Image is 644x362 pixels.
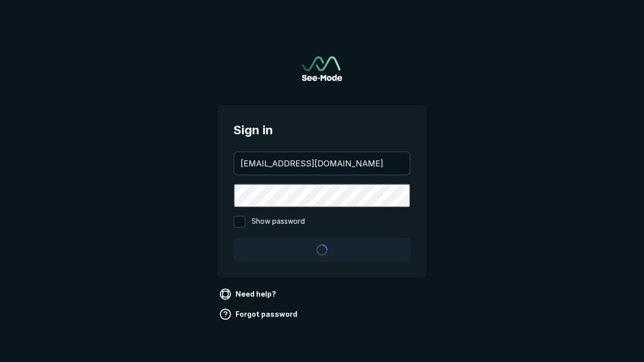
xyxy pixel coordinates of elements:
span: Sign in [233,121,411,139]
input: your@email.com [234,152,410,174]
img: See-Mode Logo [302,56,342,81]
a: Need help? [217,286,280,302]
span: Show password [252,216,305,228]
a: Forgot password [217,306,301,322]
a: Go to sign in [302,56,342,81]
